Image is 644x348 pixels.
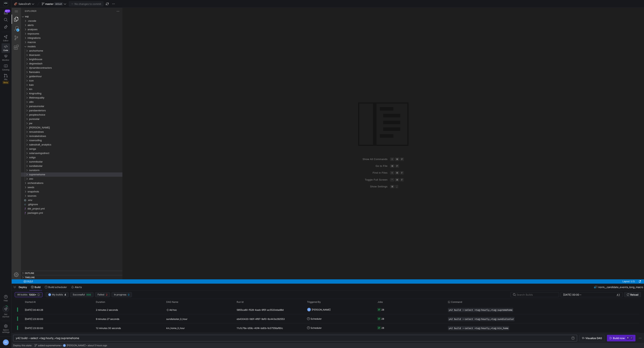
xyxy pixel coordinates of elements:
[17,84,30,87] span: kingroofing
[449,327,508,330] span: y42 build --select +tag:hourly,+tag:kin_home
[17,96,111,101] div: /models/panasunsolar
[17,59,40,61] span: dynamitecontractors
[3,39,9,42] span: Editor
[17,42,31,44] span: anchorhome
[9,109,111,113] div: puresolar
[9,177,111,182] div: seeds
[12,199,111,203] div: /dbt_project.yml
[16,37,111,41] div: /models
[17,157,31,160] span: sundialsolar
[17,67,30,70] span: goldenhour
[19,286,27,289] span: Deploy
[16,178,23,181] span: seeds
[449,309,512,311] span: y42 build --select +tag:hourly,+tag:supremehome
[17,131,30,134] span: roseroofing
[10,272,23,276] div: Errors: 19
[9,62,111,67] div: flaresales
[17,41,111,45] div: /models/anchorhome
[563,293,579,296] input: Start datetime
[585,337,602,340] span: Visualize DAG
[16,24,28,27] span: exposures
[13,263,23,267] h3: Outline
[17,126,111,131] div: /models/revivalwindows
[2,323,10,335] a: Spacesettings
[2,9,10,16] button: 617
[16,173,111,177] div: /orchestrations
[17,169,111,173] div: /models/zeo
[2,63,10,72] a: Catalog
[9,45,111,49] div: blueraven
[12,195,111,199] div: /.gitignore
[16,20,26,23] span: analyses
[64,293,66,296] span: 4
[17,114,21,117] span: pw
[69,284,84,290] button: Alerts
[17,106,34,108] span: peopleschoice
[17,293,27,296] span: All builds
[607,335,635,341] button: Build now⌘⏎
[626,272,630,276] a: Notifications
[17,93,22,96] span: ollin
[18,2,31,5] span: SalesDraft
[9,126,111,131] div: revivalwindows
[4,78,7,81] span: PRs
[17,122,111,126] div: /models/renuwindows
[9,20,111,24] div: analyses
[381,305,384,314] div: 28
[96,327,121,330] y42-duration: 12 minutes 30 seconds
[63,344,66,347] div: DZ
[9,118,111,122] div: renu
[517,293,556,296] input: Search Builds
[9,139,111,143] div: senga
[128,293,129,296] span: 0
[73,293,85,296] span: Successful
[17,152,111,156] div: /models/summitsolar
[17,101,111,105] div: /models/pandaexteriors
[377,301,383,303] span: Jobs
[17,161,28,164] span: sunstorm
[9,263,111,267] div: Outline Section
[41,1,67,6] button: masterdefault
[17,80,21,83] span: kin
[17,143,111,148] div: /models/solarsavingsdirect
[579,335,605,341] button: Visualize DAG
[45,2,54,5] span: master
[112,292,132,297] button: In progress0
[17,139,111,143] div: /models/senga
[16,29,29,32] span: integrations
[17,58,111,62] div: /models/dynamitecontractors
[9,37,111,41] div: models
[2,34,10,43] a: Editor
[3,339,9,345] div: DZ
[17,131,111,135] div: /models/roseroofing
[17,118,111,122] div: /models/renu
[9,190,111,195] div: .env
[3,81,9,84] span: Beta
[17,140,24,143] span: senga
[16,336,79,340] span: y42 build --select +tag:hourly,+tag:supremehome
[17,156,111,160] div: /models/sundialsolar
[582,293,608,296] input: End datetime
[234,314,305,323] div: eb430420-fd0f-4f67-9ef0-6c443e292553
[9,11,111,15] div: .vscode
[9,101,111,105] div: pandaexteriors
[16,199,33,202] span: dbt_project.yml
[17,84,111,88] div: /models/kingroofing
[16,195,26,198] span: .gitignore
[381,323,384,332] div: 28
[9,182,111,186] div: snapshots
[449,318,514,320] span: y42 build --select +tag:hourly,+tag:sundialsolar
[9,58,111,62] div: dynamitecontractors
[16,33,24,36] span: macros
[166,324,185,333] span: kin_home_3_hour
[17,54,111,58] div: /models/degreedash
[9,186,111,190] div: sources
[29,284,42,290] button: Build
[234,323,305,332] div: 11cfc76e-b59c-40f4-bd0b-fe37556af60c
[17,148,24,151] span: soligo
[17,75,111,79] div: /models/kaio
[17,79,111,84] div: /models/kin
[234,332,305,341] div: 90d29ff3-2baf-46ee-bfb6-26df3ddf2db7
[70,292,93,297] button: Successful998
[166,314,187,324] span: sundialsolar_3_hour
